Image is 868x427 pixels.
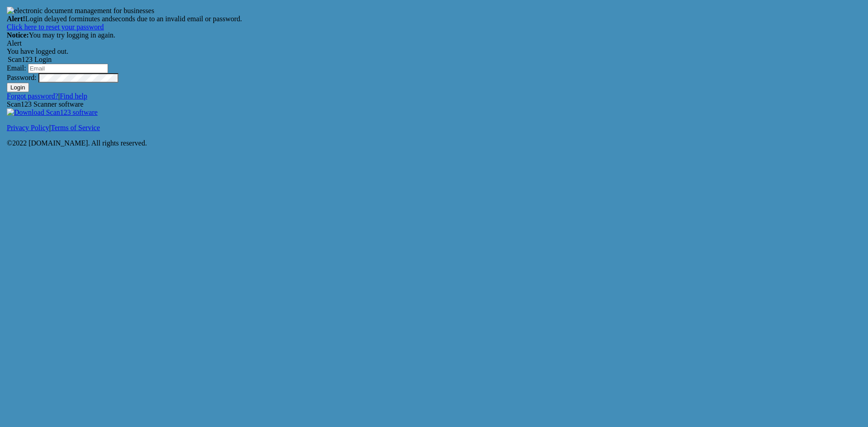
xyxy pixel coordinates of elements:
div: Scan123 Scanner software [7,100,861,117]
a: Terms of Service [51,124,100,131]
div: You may try logging in again. [7,31,861,39]
div: You have logged out. [7,47,861,56]
div: | [7,92,861,100]
img: electronic document management for businesses [7,7,154,15]
label: Email: [7,64,26,72]
legend: Scan123 Login [7,56,861,64]
p: | [7,124,861,132]
a: Click here to reset your password [7,23,104,31]
button: Login [7,83,29,92]
a: Find help [60,92,87,100]
input: Email [28,64,108,73]
strong: Alert! [7,15,25,23]
strong: Notice: [7,31,29,39]
img: Download Scan123 software [7,108,98,117]
p: ©2022 [DOMAIN_NAME]. All rights reserved. [7,139,861,147]
a: Forgot password? [7,92,58,100]
div: Login delayed for minutes and seconds due to an invalid email or password. [7,15,861,31]
div: Alert [7,39,861,47]
a: Privacy Policy [7,124,49,131]
label: Password: [7,74,37,81]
